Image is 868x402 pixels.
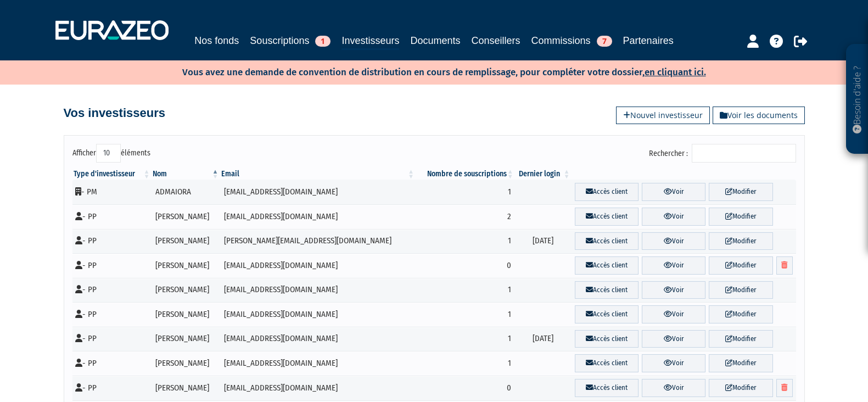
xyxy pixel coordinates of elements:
[416,302,515,327] td: 1
[152,253,220,278] td: [PERSON_NAME]
[709,256,772,275] a: Modifier
[515,229,572,254] td: [DATE]
[96,144,121,163] select: Afficheréléments
[220,169,416,180] th: Email : activer pour trier la colonne par ordre croissant
[416,351,515,376] td: 1
[531,33,612,48] a: Commissions7
[72,376,152,400] td: - PP
[72,144,150,163] label: Afficher éléments
[515,169,572,180] th: Dernier login : activer pour trier la colonne par ordre croissant
[72,204,152,229] td: - PP
[416,278,515,303] td: 1
[575,281,639,299] a: Accès client
[220,253,416,278] td: [EMAIL_ADDRESS][DOMAIN_NAME]
[709,305,772,323] a: Modifier
[642,183,705,201] a: Voir
[575,305,639,323] a: Accès client
[713,107,805,124] a: Voir les documents
[575,232,639,250] a: Accès client
[220,180,416,204] td: [EMAIL_ADDRESS][DOMAIN_NAME]
[515,327,572,351] td: [DATE]
[315,36,331,47] span: 1
[575,256,639,275] a: Accès client
[220,376,416,400] td: [EMAIL_ADDRESS][DOMAIN_NAME]
[72,302,152,327] td: - PP
[776,256,793,275] a: Supprimer
[55,20,169,40] img: 1732889491-logotype_eurazeo_blanc_rvb.png
[72,169,152,180] th: Type d'investisseur : activer pour trier la colonne par ordre croissant
[220,229,416,254] td: [PERSON_NAME][EMAIL_ADDRESS][DOMAIN_NAME]
[709,183,772,201] a: Modifier
[575,208,639,226] a: Accès client
[416,376,515,400] td: 0
[194,33,239,48] a: Nos fonds
[64,107,165,120] h4: Vos investisseurs
[416,327,515,351] td: 1
[692,144,796,163] input: Rechercher :
[623,33,674,48] a: Partenaires
[642,232,705,250] a: Voir
[152,327,220,351] td: [PERSON_NAME]
[709,232,772,250] a: Modifier
[220,204,416,229] td: [EMAIL_ADDRESS][DOMAIN_NAME]
[152,302,220,327] td: [PERSON_NAME]
[152,204,220,229] td: [PERSON_NAME]
[152,278,220,303] td: [PERSON_NAME]
[575,354,639,372] a: Accès client
[72,327,152,351] td: - PP
[575,379,639,397] a: Accès client
[152,376,220,400] td: [PERSON_NAME]
[616,107,710,124] a: Nouvel investisseur
[152,169,220,180] th: Nom : activer pour trier la colonne par ordre d&eacute;croissant
[575,330,639,348] a: Accès client
[776,379,793,397] a: Supprimer
[642,305,705,323] a: Voir
[649,144,796,163] label: Rechercher :
[250,33,331,48] a: Souscriptions1
[642,379,705,397] a: Voir
[575,183,639,201] a: Accès client
[416,253,515,278] td: 0
[72,278,152,303] td: - PP
[572,169,796,180] th: &nbsp;
[597,36,612,47] span: 7
[416,169,515,180] th: Nombre de souscriptions : activer pour trier la colonne par ordre croissant
[220,351,416,376] td: [EMAIL_ADDRESS][DOMAIN_NAME]
[220,302,416,327] td: [EMAIL_ADDRESS][DOMAIN_NAME]
[472,33,520,48] a: Conseillers
[416,204,515,229] td: 2
[642,281,705,299] a: Voir
[152,229,220,254] td: [PERSON_NAME]
[220,327,416,351] td: [EMAIL_ADDRESS][DOMAIN_NAME]
[709,354,772,372] a: Modifier
[341,33,399,50] a: Investisseurs
[72,253,152,278] td: - PP
[416,229,515,254] td: 1
[645,66,706,78] a: en cliquant ici.
[152,351,220,376] td: [PERSON_NAME]
[851,50,864,149] p: Besoin d'aide ?
[642,208,705,226] a: Voir
[72,180,152,204] td: - PM
[72,229,152,254] td: - PP
[709,330,772,348] a: Modifier
[642,354,705,372] a: Voir
[642,330,705,348] a: Voir
[410,33,460,48] a: Documents
[709,208,772,226] a: Modifier
[152,180,220,204] td: ADMAIORA
[709,379,772,397] a: Modifier
[642,256,705,275] a: Voir
[416,180,515,204] td: 1
[72,351,152,376] td: - PP
[220,278,416,303] td: [EMAIL_ADDRESS][DOMAIN_NAME]
[150,63,706,79] p: Vous avez une demande de convention de distribution en cours de remplissage, pour compléter votre...
[709,281,772,299] a: Modifier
